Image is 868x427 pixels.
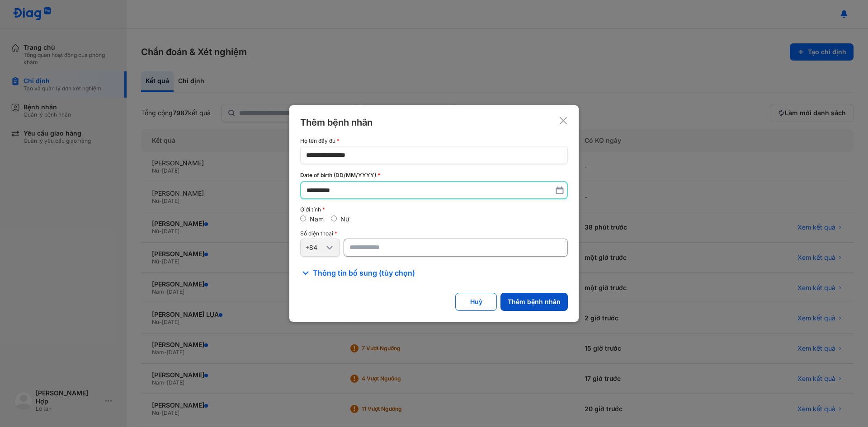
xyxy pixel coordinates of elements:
span: Thông tin bổ sung (tùy chọn) [313,267,415,278]
div: Giới tính [300,206,568,213]
div: Thêm bệnh nhân [300,116,373,129]
button: Thêm bệnh nhân [500,293,568,311]
div: Date of birth (DD/MM/YYYY) [300,171,568,179]
div: +84 [305,244,324,252]
label: Nam [310,215,324,223]
button: Huỷ [455,293,497,311]
div: Số điện thoại [300,230,568,237]
label: Nữ [340,215,349,223]
div: Họ tên đầy đủ [300,138,568,144]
